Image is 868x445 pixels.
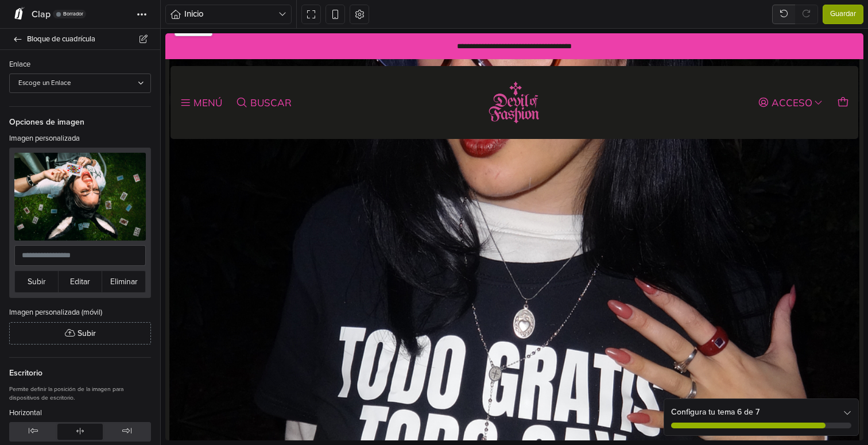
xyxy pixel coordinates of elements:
[85,64,126,74] div: Buscar
[12,60,59,78] button: Menú
[68,60,128,78] button: Buscar
[606,64,647,74] div: Acceso
[664,399,858,435] div: Configura tu tema 6 de 7
[322,47,376,92] img: Devil of fashion
[7,9,691,18] div: 1 / 2
[9,385,151,403] p: Permite definir la posición de la imagen para dispositivos de escritorio.
[9,357,151,379] span: Escritorio
[823,5,863,24] button: Guardar
[671,406,851,418] div: Configura tu tema 6 de 7
[77,327,96,339] span: Subir
[590,60,660,78] button: Acceso
[184,7,278,21] span: Inicio
[9,307,102,319] label: Imagen personalizada (móvil)
[18,78,131,88] div: Escoge un Enlace
[9,106,151,128] span: Opciones de imagen
[102,270,146,293] button: Eliminar
[9,59,30,71] label: Enlace
[9,322,151,345] button: Subir
[28,64,57,74] div: Menú
[165,5,292,24] button: Inicio
[27,31,146,47] span: Bloque de cuadrícula
[14,270,59,293] button: Subir
[830,9,856,20] span: Guardar
[9,133,80,145] label: Imagen personalizada
[32,9,51,20] span: Clap
[669,60,686,78] button: Carro
[9,408,42,419] label: Horizontal
[63,11,83,17] span: Borrador
[14,153,146,241] img: _MG_3799%20%283%29.jpg
[58,270,102,293] button: Editar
